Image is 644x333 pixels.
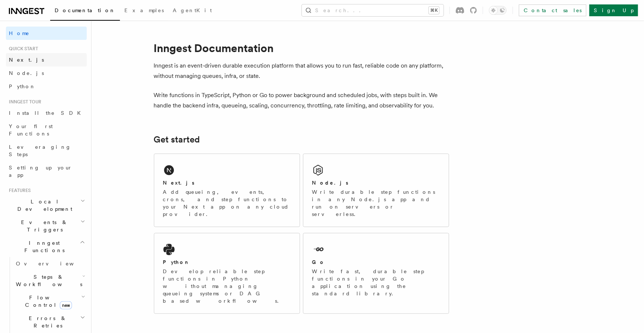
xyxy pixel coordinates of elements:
[303,154,449,227] a: Node.jsWrite durable step functions in any Node.js app and run on servers or serverless.
[6,239,80,254] span: Inngest Functions
[154,134,200,145] a: Get started
[154,90,449,111] p: Write functions in TypeScript, Python or Go to power background and scheduled jobs, with steps bu...
[312,179,349,186] h2: Node.js
[6,120,87,140] a: Your first Functions
[173,7,212,13] span: AgentKit
[9,30,30,37] span: Home
[9,123,53,137] span: Your first Functions
[6,27,87,40] a: Home
[6,198,80,213] span: Local Development
[6,106,87,120] a: Install the SDK
[302,4,444,16] button: Search...⌘K
[6,46,38,52] span: Quick start
[9,70,44,76] span: Node.js
[154,61,449,81] p: Inngest is an event-driven durable execution platform that allows you to run fast, reliable code ...
[168,2,216,20] a: AgentKit
[154,233,300,314] a: PythonDevelop reliable step functions in Python without managing queueing systems or DAG based wo...
[589,4,638,16] a: Sign Up
[312,258,326,266] h2: Go
[6,53,87,66] a: Next.js
[6,195,87,216] button: Local Development
[519,4,586,16] a: Contact sales
[9,83,36,89] span: Python
[6,161,87,182] a: Setting up your app
[9,110,85,116] span: Install the SDK
[6,140,87,161] a: Leveraging Steps
[50,2,120,21] a: Documentation
[312,188,440,218] p: Write durable step functions in any Node.js app and run on servers or serverless.
[163,179,195,186] h2: Next.js
[120,2,168,20] a: Examples
[16,261,92,267] span: Overview
[6,216,87,236] button: Events & Triggers
[60,301,72,309] span: new
[163,268,291,305] p: Develop reliable step functions in Python without managing queueing systems or DAG based workflows.
[6,188,31,193] span: Features
[6,219,80,233] span: Events & Triggers
[312,268,440,297] p: Write fast, durable step functions in your Go application using the standard library.
[6,80,87,93] a: Python
[13,291,87,312] button: Flow Controlnew
[13,257,87,270] a: Overview
[9,144,71,157] span: Leveraging Steps
[124,7,164,13] span: Examples
[13,312,87,332] button: Errors & Retries
[6,66,87,80] a: Node.js
[489,6,507,15] button: Toggle dark mode
[6,99,41,105] span: Inngest tour
[429,7,439,14] kbd: ⌘K
[303,233,449,314] a: GoWrite fast, durable step functions in your Go application using the standard library.
[13,294,81,309] span: Flow Control
[154,41,449,55] h1: Inngest Documentation
[13,270,87,291] button: Steps & Workflows
[13,315,80,329] span: Errors & Retries
[9,165,72,178] span: Setting up your app
[13,273,82,288] span: Steps & Workflows
[9,57,44,63] span: Next.js
[6,236,87,257] button: Inngest Functions
[55,7,116,13] span: Documentation
[154,154,300,227] a: Next.jsAdd queueing, events, crons, and step functions to your Next app on any cloud provider.
[163,188,291,218] p: Add queueing, events, crons, and step functions to your Next app on any cloud provider.
[163,258,190,266] h2: Python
